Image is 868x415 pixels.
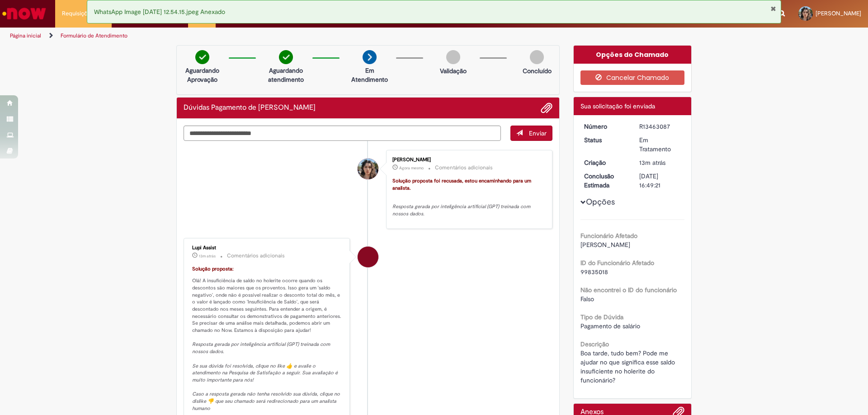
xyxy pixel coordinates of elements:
[192,245,343,251] div: Lupi Assist
[363,50,377,64] img: arrow-next.png
[184,126,501,141] textarea: Digite sua mensagem aqui...
[94,8,225,16] span: WhatsApp Image [DATE] 12.54.15.jpeg Anexado
[541,102,552,114] button: Adicionar anexos
[580,70,685,85] button: Cancelar Chamado
[580,322,640,330] span: Pagamento de salário
[264,66,308,84] p: Aguardando atendimento
[639,159,665,167] time: 29/08/2025 15:35:59
[639,158,681,167] div: 29/08/2025 15:35:59
[446,50,460,64] img: img-circle-grey.png
[392,177,533,191] font: Solução proposta foi recusada, estou encaminhando para um analista.
[348,66,392,84] p: Em Atendimento
[580,349,677,384] span: Boa tarde, tudo bem? Pode me ajudar no que significa esse saldo insuficiente no holerite do funci...
[399,165,424,171] time: 29/08/2025 15:49:25
[358,247,378,267] div: Lupi Assist
[399,165,424,171] span: Agora mesmo
[523,66,552,75] p: Concluído
[358,159,378,179] div: Julia Rodrigues Ortunho Pavani
[61,32,127,39] a: Formulário de Atendimento
[577,122,633,131] dt: Número
[574,46,692,64] div: Opções do Chamado
[580,232,637,240] b: Funcionário Afetado
[577,172,633,190] dt: Conclusão Estimada
[392,203,532,217] em: Resposta gerada por inteligência artificial (GPT) treinada com nossos dados.
[440,66,467,75] p: Validação
[62,9,94,18] span: Requisições
[392,157,543,163] div: [PERSON_NAME]
[580,313,623,321] b: Tipo de Dúvida
[770,5,776,12] button: Fechar Notificação
[435,164,493,172] small: Comentários adicionais
[7,28,572,44] ul: Trilhas de página
[510,126,552,141] button: Enviar
[279,50,293,64] img: check-circle-green.png
[530,50,544,64] img: img-circle-grey.png
[639,159,665,167] span: 13m atrás
[580,340,609,348] b: Descrição
[816,9,861,17] span: [PERSON_NAME]
[199,253,216,259] time: 29/08/2025 15:36:06
[580,295,594,303] span: Falso
[577,158,633,167] dt: Criação
[529,129,547,137] span: Enviar
[580,241,630,249] span: [PERSON_NAME]
[227,252,285,260] small: Comentários adicionais
[192,341,341,411] em: Resposta gerada por inteligência artificial (GPT) treinada com nossos dados. Se sua dúvida foi re...
[1,5,47,23] img: ServiceNow
[180,66,224,84] p: Aguardando Aprovação
[199,253,216,259] span: 13m atrás
[184,104,316,112] h2: Dúvidas Pagamento de Salário Histórico de tíquete
[580,286,677,294] b: Não encontrei o ID do funcionário
[580,102,655,110] span: Sua solicitação foi enviada
[639,172,681,190] div: [DATE] 16:49:21
[580,268,608,276] span: 99835018
[580,259,654,267] b: ID do Funcionário Afetado
[639,122,681,131] div: R13463087
[195,50,209,64] img: check-circle-green.png
[10,32,41,39] a: Página inicial
[192,266,343,412] p: Olá! A insuficiência de saldo no holerite ocorre quando os descontos são maiores que os proventos...
[192,266,234,272] font: Solução proposta:
[577,135,633,145] dt: Status
[639,135,681,154] div: Em Tratamento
